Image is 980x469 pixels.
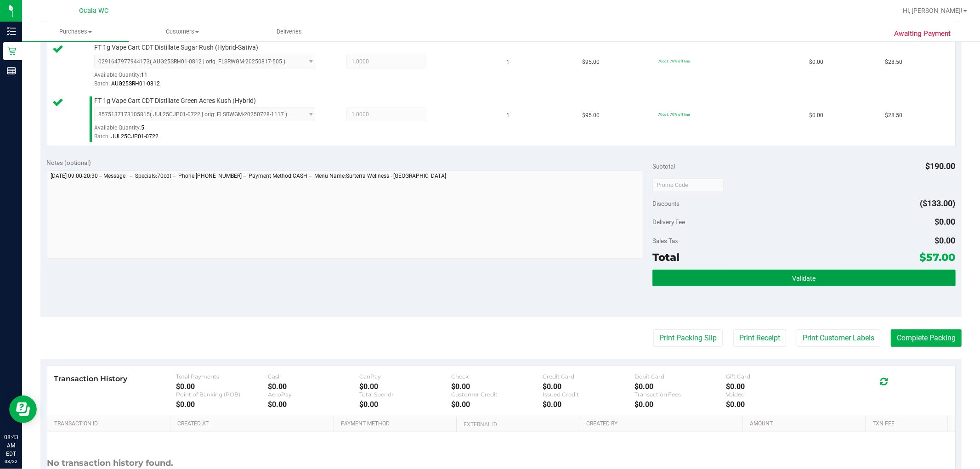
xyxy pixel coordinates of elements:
span: Hi, [PERSON_NAME]! [903,7,963,14]
span: $0.00 [935,217,956,226]
span: Batch: [94,80,110,87]
inline-svg: Reports [7,66,16,75]
span: Ocala WC [79,7,108,15]
button: Print Packing Slip [653,329,723,347]
input: Promo Code [652,178,724,192]
a: Created At [177,420,330,428]
span: Customers [130,28,236,36]
th: External ID [456,416,579,433]
a: Created By [586,420,739,428]
div: $0.00 [634,400,726,409]
span: ($133.00) [920,198,956,208]
a: Deliveries [236,22,343,41]
div: Check [451,373,543,380]
span: $28.50 [885,111,902,120]
a: Txn Fee [873,420,944,428]
span: AUG25SRH01-0812 [111,80,160,87]
span: Validate [792,275,816,282]
div: Credit Card [543,373,634,380]
span: FT 1g Vape Cart CDT Distillate Green Acres Kush (Hybrid) [94,96,256,105]
div: $0.00 [268,382,359,391]
span: $0.00 [809,58,823,67]
div: Debit Card [634,373,726,380]
div: $0.00 [726,400,817,409]
span: Awaiting Payment [894,28,951,39]
span: 1 [507,58,510,67]
div: $0.00 [359,382,451,391]
div: $0.00 [176,400,267,409]
span: JUL25CJP01-0722 [111,133,159,140]
div: AeroPay [268,391,359,398]
button: Print Receipt [733,329,786,347]
span: $0.00 [935,236,956,245]
div: Point of Banking (POB) [176,391,267,398]
span: 11 [141,72,147,78]
div: $0.00 [176,382,267,391]
button: Validate [652,270,955,286]
p: 08:43 AM EDT [4,433,18,458]
div: Customer Credit [451,391,543,398]
div: $0.00 [451,400,543,409]
button: Complete Packing [891,329,962,347]
span: Deliveries [264,28,314,36]
div: $0.00 [543,382,634,391]
div: $0.00 [543,400,634,409]
div: Cash [268,373,359,380]
inline-svg: Inventory [7,27,16,36]
div: $0.00 [634,382,726,391]
span: Total [652,251,680,264]
span: $95.00 [582,58,600,67]
inline-svg: Retail [7,46,16,56]
div: CanPay [359,373,451,380]
span: Discounts [652,195,680,212]
span: 70cdt: 70% off line [658,59,690,63]
div: $0.00 [268,400,359,409]
span: $0.00 [809,111,823,120]
span: $95.00 [582,111,600,120]
span: Batch: [94,133,110,140]
iframe: Resource center [9,396,37,423]
div: $0.00 [359,400,451,409]
span: Sales Tax [652,237,678,244]
span: Subtotal [652,163,675,170]
a: Transaction ID [54,420,167,428]
div: Transaction Fees [634,391,726,398]
div: $0.00 [726,382,817,391]
span: Notes (optional) [47,159,91,166]
span: $28.50 [885,58,902,67]
div: $0.00 [451,382,543,391]
span: 5 [141,124,144,131]
span: FT 1g Vape Cart CDT Distillate Sugar Rush (Hybrid-Sativa) [94,43,258,52]
span: 70cdt: 70% off line [658,112,690,117]
span: 1 [507,111,510,120]
div: Available Quantity: [94,121,327,139]
span: $190.00 [926,161,956,171]
span: Purchases [22,28,129,36]
div: Voided [726,391,817,398]
button: Print Customer Labels [797,329,880,347]
a: Purchases [22,22,129,41]
span: $57.00 [920,251,956,264]
div: Total Spendr [359,391,451,398]
a: Amount [750,420,862,428]
div: Available Quantity: [94,68,327,86]
a: Payment Method [341,420,453,428]
p: 08/22 [4,458,18,465]
a: Customers [129,22,236,41]
span: Delivery Fee [652,218,685,226]
div: Total Payments [176,373,267,380]
div: Gift Card [726,373,817,380]
div: Issued Credit [543,391,634,398]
